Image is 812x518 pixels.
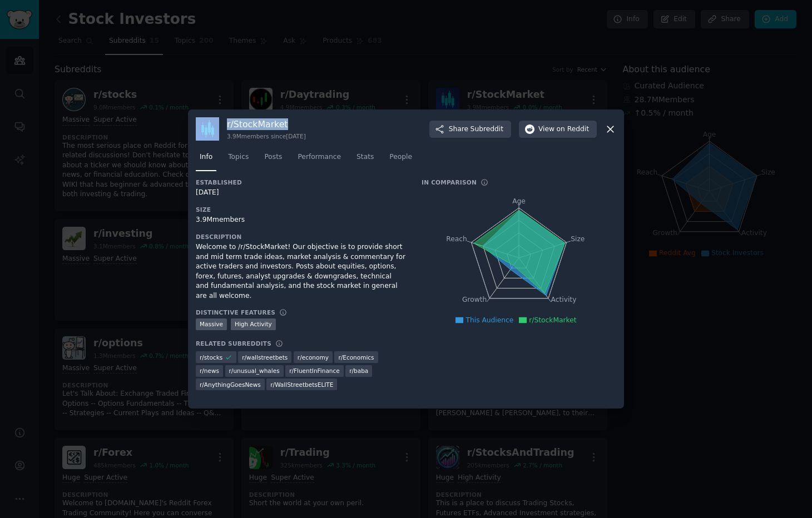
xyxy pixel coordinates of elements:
a: People [385,148,416,171]
h3: Related Subreddits [196,340,271,347]
img: StockMarket [196,117,219,141]
h3: Size [196,206,406,213]
tspan: Reach [446,235,467,243]
h3: r/ StockMarket [227,118,306,130]
span: r/ Economics [338,353,374,361]
span: Info [200,152,212,162]
span: r/ news [200,367,219,375]
span: People [389,152,412,162]
tspan: Activity [551,296,577,304]
span: r/StockMarket [529,316,576,324]
span: Posts [264,152,282,162]
span: r/ unusual_whales [229,367,280,375]
span: r/ stocks [200,353,222,361]
h3: Distinctive Features [196,308,275,316]
span: r/ WallStreetbetsELITE [270,381,333,388]
h3: Established [196,178,406,186]
span: Subreddit [471,124,503,135]
div: High Activity [231,318,276,330]
span: r/ AnythingGoesNews [200,381,261,388]
span: Share [449,124,503,135]
span: This Audience [466,316,513,324]
tspan: Size [571,235,585,243]
span: r/ FluentInFinance [289,367,340,375]
span: View [538,124,589,135]
div: 3.9M members [196,215,406,225]
span: Stats [357,152,374,162]
a: Posts [260,148,286,171]
span: r/ baba [349,367,368,375]
button: ShareSubreddit [429,121,511,138]
div: Massive [196,318,227,330]
div: Welcome to /r/StockMarket! Our objective is to provide short and mid term trade ideas, market ana... [196,242,406,301]
span: on Reddit [557,124,589,135]
span: r/ wallstreetbets [242,353,288,361]
span: Topics [228,152,249,162]
a: Stats [353,148,378,171]
a: Info [196,148,216,171]
tspan: Growth [462,296,487,304]
h3: Description [196,233,406,241]
span: r/ economy [298,353,329,361]
a: Topics [224,148,252,171]
tspan: Age [512,197,526,205]
div: 3.9M members since [DATE] [227,132,306,140]
span: Performance [298,152,341,162]
a: Performance [294,148,345,171]
button: Viewon Reddit [519,121,597,138]
div: [DATE] [196,188,406,198]
h3: In Comparison [422,178,477,186]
